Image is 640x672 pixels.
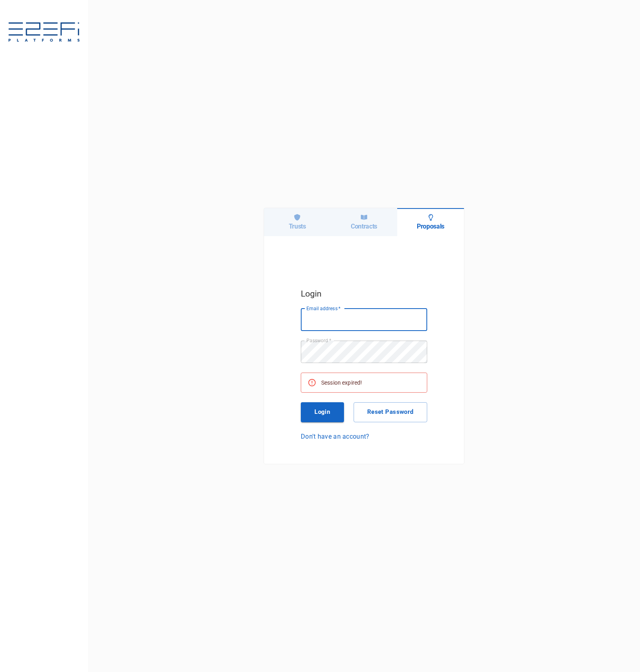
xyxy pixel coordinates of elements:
div: Session expired! [321,375,362,390]
img: E2EFiPLATFORMS-7f06cbf9.svg [8,22,80,43]
label: Email address [306,305,341,312]
button: Reset Password [354,402,427,422]
h5: Login [301,287,427,301]
a: Don't have an account? [301,432,427,441]
button: Login [301,402,344,422]
h6: Contracts [351,223,377,230]
h6: Trusts [289,223,306,230]
h6: Proposals [417,223,444,230]
label: Password [306,337,331,344]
